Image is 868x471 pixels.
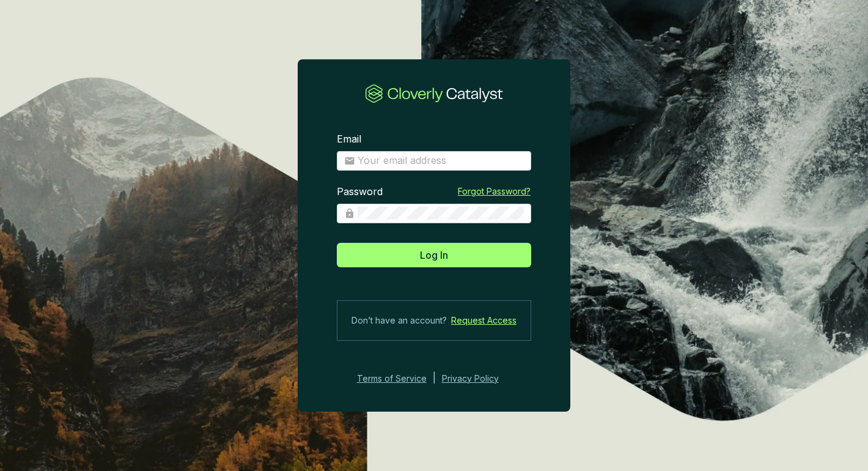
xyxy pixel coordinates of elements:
a: Forgot Password? [458,185,531,198]
label: Password [337,185,383,199]
span: Log In [420,248,448,262]
button: Log In [337,243,531,267]
div: | [433,371,436,386]
a: Privacy Policy [442,371,515,386]
input: Email [358,154,524,168]
a: Terms of Service [353,371,427,386]
a: Request Access [451,313,517,328]
label: Email [337,133,361,146]
span: Don’t have an account? [351,313,447,328]
input: Password [358,207,524,220]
